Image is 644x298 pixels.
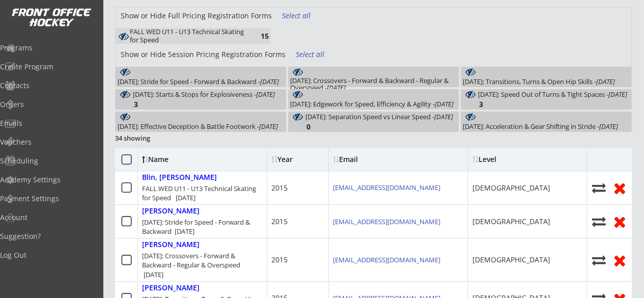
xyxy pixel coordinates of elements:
div: [DATE]: Transitions, Turns & Open Hip Skills - [463,78,615,85]
div: [DATE]: Acceleration & Gear Shifting in Stride - [463,123,618,130]
em: [DATE] [260,77,279,86]
button: Move player [591,214,606,228]
div: 2015 [271,216,288,227]
a: [EMAIL_ADDRESS][DOMAIN_NAME] [333,255,440,264]
div: December 17: Acceleration & Gear Shifting in Stride [463,122,618,131]
div: November 12: Edgework for Speed, Efficiency & Agility [290,99,454,109]
div: 3 [463,100,483,108]
div: December 10: Separation Speed vs Linear Speed [305,112,453,122]
div: Show or Hide Session Pricing Registration Forms [116,49,291,60]
div: Blin, [PERSON_NAME] [142,173,217,182]
div: Show or Hide Full Pricing Registration Forms [116,11,277,21]
div: October 15: Stride for Speed - Forward & Backward [118,77,279,87]
em: [DATE] [434,112,453,121]
div: 2 [118,88,138,95]
div: [PERSON_NAME] [142,240,200,249]
div: Year [271,156,324,163]
div: 3 [463,88,483,95]
div: 34 showing [115,133,188,143]
div: [DATE]: Stride for Speed - Forward & Backward - [118,78,279,85]
div: [DATE]: Effective Deception & Battle Footwork - [118,123,278,130]
button: Move player [591,253,606,267]
div: October 22: Crossovers - Forward & Backward - Regular & Overspeed [290,77,457,92]
button: Remove from roster (no refund) [611,213,628,229]
div: 2015 [271,255,288,265]
div: October 29: Transitions, Turns & Open Hip Skills [463,77,615,87]
div: [DEMOGRAPHIC_DATA] [472,255,550,265]
div: [DATE]: Crossovers - Forward & Backward - Regular & Overspeed [DATE] [142,251,263,279]
div: [DEMOGRAPHIC_DATA] [472,216,550,227]
em: [DATE] [596,77,615,86]
img: FOH%20White%20Logo%20Transparent.png [11,8,92,27]
div: 0 [290,123,311,130]
div: December 3: Effective Deception & Battle Footwork [118,122,278,131]
div: [DATE]: Crossovers - Forward & Backward - Regular & Overspeed - [290,77,457,92]
div: Select all [282,11,320,21]
em: [DATE] [256,90,275,99]
a: [EMAIL_ADDRESS][DOMAIN_NAME] [333,217,440,226]
em: [DATE] [435,99,454,109]
div: FALL WED U11 - U13 Technical Skating for Speed [DATE] [142,184,263,202]
div: [PERSON_NAME] [142,207,200,215]
div: 2015 [271,183,288,193]
div: 15 [248,32,269,40]
div: Email [333,156,425,163]
button: Remove from roster (no refund) [611,180,628,196]
div: [DEMOGRAPHIC_DATA] [472,183,550,193]
div: FALL WED U11 - U13 Technical Skating for Speed [130,28,248,44]
a: [EMAIL_ADDRESS][DOMAIN_NAME] [333,183,440,192]
button: Remove from roster (no refund) [611,252,628,268]
div: 2 [290,110,311,118]
div: November 5: Starts & Stops for Explosiveness [133,90,275,99]
div: [DATE]: Edgework for Speed, Efficiency & Agility - [290,100,454,107]
em: [DATE] [608,90,627,99]
div: November 19: Speed Out of Turns & Tight Spaces [478,90,627,99]
div: [DATE]: Speed Out of Turns & Tight Spaces - [478,91,627,98]
div: [PERSON_NAME] [142,284,200,292]
em: [DATE] [259,122,278,131]
em: [DATE] [327,83,346,92]
button: Move player [591,181,606,195]
div: [DATE]: Starts & Stops for Explosiveness - [133,91,275,98]
em: [DATE] [599,122,618,131]
div: [DATE]: Stride for Speed - Forward & Backward [DATE] [142,218,263,236]
div: Select all [296,49,333,60]
div: 3 [118,100,138,108]
div: Name [142,156,225,163]
div: [DATE]: Separation Speed vs Linear Speed - [305,113,453,120]
div: Level [472,156,564,163]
